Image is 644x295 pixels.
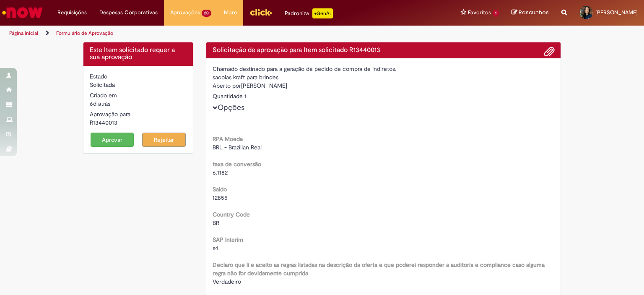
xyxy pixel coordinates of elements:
label: Estado [90,72,107,81]
b: RPA Moeda [213,135,243,143]
label: Aprovação para [90,110,130,118]
b: Country Code [213,211,250,218]
h4: Este Item solicitado requer a sua aprovação [90,47,187,61]
div: Chamado destinado para a geração de pedido de compra de indiretos. [213,65,555,73]
span: Requisições [57,8,87,17]
label: Criado em [90,91,117,99]
span: BRL - Brazilian Real [213,144,262,151]
ul: Trilhas de página [6,26,423,41]
img: ServiceNow [1,4,44,21]
img: click_logo_yellow_360x200.png [249,6,272,18]
span: More [224,8,237,17]
span: 1 [493,10,499,17]
span: BR [213,219,219,227]
span: Verdadeiro [213,278,241,285]
span: [PERSON_NAME] [595,9,638,16]
div: R13440013 [90,118,187,127]
h4: Solicitação de aprovação para Item solicitado R13440013 [213,47,555,54]
b: Saldo [213,185,227,193]
div: Quantidade 1 [213,92,555,100]
div: sacolas kraft para brindes [213,73,555,81]
label: Aberto por [213,81,241,90]
div: Padroniza [285,8,333,18]
a: Rascunhos [512,9,549,17]
b: Declaro que li e aceito as regras listadas na descrição da oferta e que poderei responder a audit... [213,261,545,277]
div: [PERSON_NAME] [213,81,555,92]
span: Rascunhos [519,8,549,16]
button: Aprovar [91,133,134,147]
span: 6.1182 [213,169,228,176]
span: Favoritos [468,8,491,17]
b: taxa de conversão [213,160,261,168]
span: 12855 [213,194,228,201]
a: Página inicial [9,30,38,37]
span: s4 [213,244,218,252]
span: 6d atrás [90,100,110,107]
p: +GenAi [312,8,333,18]
span: Despesas Corporativas [99,8,158,17]
button: Rejeitar [142,133,186,147]
a: Formulário de Aprovação [56,30,113,37]
time: 22/08/2025 14:02:18 [90,100,110,107]
span: 20 [202,10,211,17]
b: SAP Interim [213,236,243,243]
div: Solicitada [90,81,187,89]
div: 22/08/2025 14:02:18 [90,99,187,108]
span: Aprovações [170,8,200,17]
